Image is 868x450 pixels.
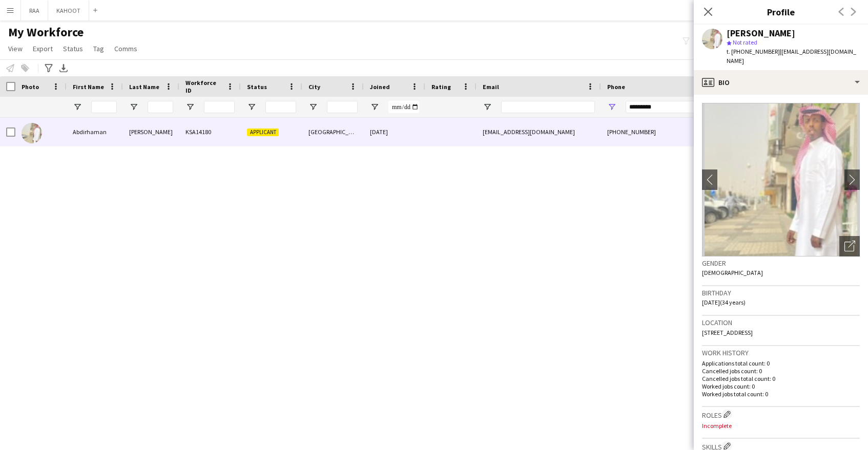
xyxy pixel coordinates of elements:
[702,359,860,367] p: Applications total count: 0
[57,62,70,74] app-action-btn: Export XLSX
[63,44,83,53] span: Status
[129,102,138,112] button: Open Filter Menu
[483,83,499,91] span: Email
[265,101,296,113] input: Status Filter Input
[73,102,82,112] button: Open Filter Menu
[483,102,492,112] button: Open Filter Menu
[29,42,57,55] a: Export
[327,101,358,113] input: City Filter Input
[694,5,868,18] h3: Profile
[702,409,860,420] h3: Roles
[8,25,84,40] span: My Workforce
[727,48,780,55] span: t. [PHONE_NUMBER]
[702,390,860,398] p: Worked jobs total count: 0
[73,83,104,91] span: First Name
[91,101,117,113] input: First Name Filter Input
[8,44,23,53] span: View
[839,236,860,256] div: Open photos pop-in
[702,375,860,382] p: Cancelled jobs total count: 0
[702,348,860,357] h3: Work history
[129,83,159,91] span: Last Name
[114,44,137,53] span: Comms
[370,102,379,112] button: Open Filter Menu
[247,128,279,136] span: Applicant
[4,42,27,55] a: View
[702,329,753,336] span: [STREET_ADDRESS]
[702,259,860,268] h3: Gender
[308,102,318,112] button: Open Filter Menu
[702,288,860,297] h3: Birthday
[185,102,195,112] button: Open Filter Menu
[22,123,42,143] img: Abdirhaman Habib
[33,44,53,53] span: Export
[43,62,55,74] app-action-btn: Advanced filters
[733,38,757,46] span: Not rated
[308,83,320,91] span: City
[247,83,267,91] span: Status
[727,29,795,38] div: [PERSON_NAME]
[607,102,616,112] button: Open Filter Menu
[388,101,419,113] input: Joined Filter Input
[694,70,868,95] div: Bio
[702,382,860,390] p: Worked jobs count: 0
[22,83,39,91] span: Photo
[67,118,123,146] div: Abdirhaman
[501,101,595,113] input: Email Filter Input
[702,298,746,306] span: [DATE] (34 years)
[702,367,860,375] p: Cancelled jobs count: 0
[727,48,856,65] span: | [EMAIL_ADDRESS][DOMAIN_NAME]
[21,1,48,20] button: RAA
[48,1,89,20] button: KAHOOT
[110,42,141,55] a: Comms
[702,269,763,276] span: [DEMOGRAPHIC_DATA]
[477,118,601,146] div: [EMAIL_ADDRESS][DOMAIN_NAME]
[431,83,451,91] span: Rating
[123,118,179,146] div: [PERSON_NAME]
[93,44,104,53] span: Tag
[702,422,860,430] p: Incomplete
[89,42,108,55] a: Tag
[302,118,364,146] div: [GEOGRAPHIC_DATA]
[148,101,173,113] input: Last Name Filter Input
[204,101,235,113] input: Workforce ID Filter Input
[607,83,625,91] span: Phone
[702,318,860,327] h3: Location
[702,103,860,256] img: Crew avatar or photo
[626,101,726,113] input: Phone Filter Input
[179,118,241,146] div: KSA14180
[247,102,256,112] button: Open Filter Menu
[59,42,87,55] a: Status
[364,118,425,146] div: [DATE]
[185,79,222,94] span: Workforce ID
[601,118,732,146] div: [PHONE_NUMBER]
[370,83,390,91] span: Joined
